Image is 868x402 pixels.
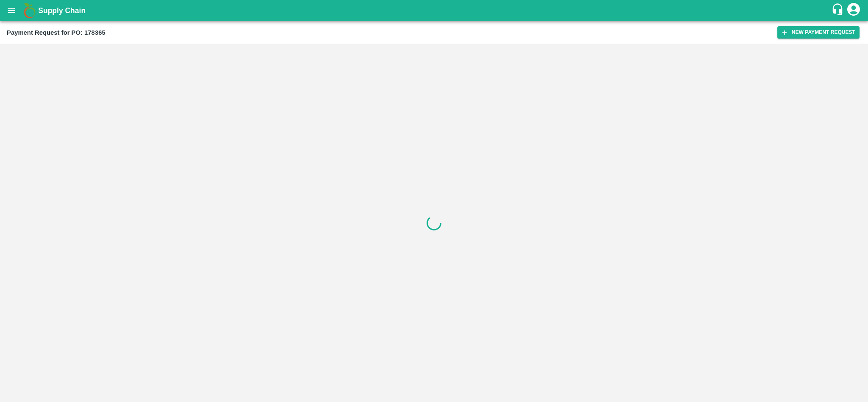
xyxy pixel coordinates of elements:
div: customer-support [831,3,846,18]
div: account of current user [846,2,861,19]
b: Payment Request for PO: 178365 [7,29,105,36]
a: Supply Chain [38,5,831,17]
button: New Payment Request [777,26,860,39]
button: open drawer [2,1,21,20]
img: logo [21,2,38,19]
b: Supply Chain [38,6,86,15]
